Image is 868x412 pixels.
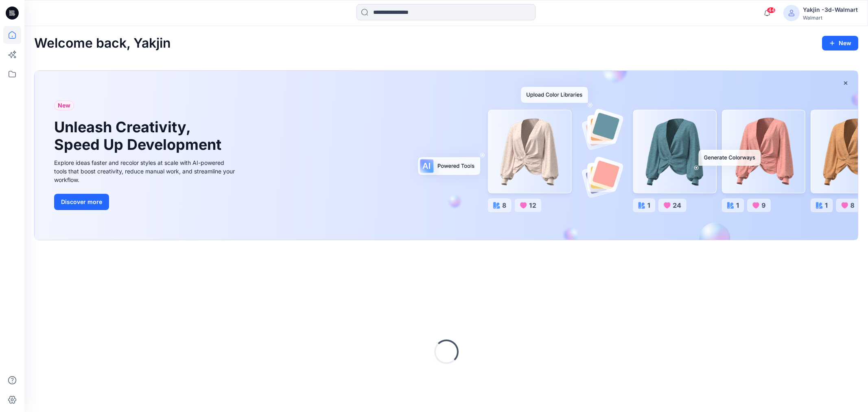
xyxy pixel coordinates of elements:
[54,158,237,184] div: Explore ideas faster and recolor styles at scale with AI-powered tools that boost creativity, red...
[788,10,795,16] svg: avatar
[822,36,858,50] button: New
[34,36,171,51] h2: Welcome back, Yakjin
[54,194,109,210] button: Discover more
[58,101,70,110] span: New
[54,194,237,210] a: Discover more
[767,7,776,13] span: 44
[54,118,225,153] h1: Unleash Creativity, Speed Up Development
[803,5,858,15] div: Yakjin -3d-Walmart
[803,15,858,21] div: Walmart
